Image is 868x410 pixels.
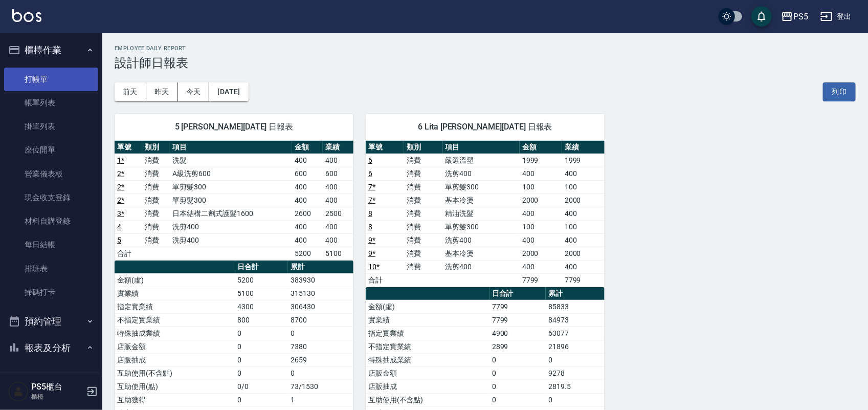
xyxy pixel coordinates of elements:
td: 400 [562,167,605,180]
td: 400 [562,233,605,247]
td: 5100 [235,287,288,300]
a: 4 [117,223,121,231]
td: 400 [323,193,353,207]
td: 指定實業績 [115,300,235,313]
td: 消費 [404,260,442,273]
button: 登出 [816,7,856,26]
td: 0 [546,353,605,366]
td: 400 [292,180,323,193]
a: 座位開單 [4,138,98,162]
td: 7799 [562,273,605,287]
td: 0 [288,366,353,380]
h3: 設計師日報表 [115,56,856,70]
button: 前天 [115,82,146,101]
th: 累計 [288,261,353,274]
td: 400 [520,167,562,180]
td: 消費 [404,154,442,167]
div: PS5 [793,10,808,23]
td: 315130 [288,287,353,300]
button: 列印 [823,82,856,101]
td: 特殊抽成業績 [115,327,235,340]
td: 0 [235,393,288,406]
th: 類別 [404,141,442,154]
td: 消費 [142,167,170,180]
td: 消費 [142,193,170,207]
td: 0 [235,327,288,340]
td: 精油洗髮 [443,207,520,220]
td: 消費 [404,233,442,247]
td: 84973 [546,313,605,327]
a: 每日結帳 [4,233,98,256]
td: 0 [489,393,546,406]
td: 金額(虛) [115,273,235,287]
th: 金額 [292,141,323,154]
td: 洗剪400 [443,260,520,273]
table: a dense table [115,141,353,261]
a: 8 [368,209,372,218]
td: 2819.5 [546,380,605,393]
td: 400 [562,260,605,273]
h5: PS5櫃台 [31,382,83,392]
td: 基本冷燙 [443,193,520,207]
td: 8700 [288,313,353,327]
button: [DATE] [209,82,248,101]
td: 0 [235,340,288,353]
td: 2659 [288,353,353,366]
td: 消費 [404,180,442,193]
td: 306430 [288,300,353,313]
td: 消費 [404,220,442,233]
p: 櫃檯 [31,392,83,401]
td: 實業績 [115,287,235,300]
button: 預約管理 [4,308,98,335]
td: 400 [292,233,323,247]
th: 累計 [546,287,605,300]
td: 消費 [404,193,442,207]
td: 消費 [142,233,170,247]
a: 營業儀表板 [4,162,98,186]
td: 100 [520,220,562,233]
td: 600 [292,167,323,180]
td: 400 [520,207,562,220]
td: 5200 [292,247,323,260]
span: 6 Lita [PERSON_NAME][DATE] 日報表 [378,122,592,132]
th: 業績 [323,141,353,154]
td: 100 [520,180,562,193]
a: 現金收支登錄 [4,186,98,209]
a: 6 [368,169,372,178]
td: 21896 [546,340,605,353]
th: 單號 [366,141,404,154]
td: 7799 [489,313,546,327]
td: 73/1530 [288,380,353,393]
td: 洗髮 [170,154,292,167]
th: 類別 [142,141,170,154]
td: 消費 [142,180,170,193]
td: 不指定實業績 [366,340,489,353]
td: 消費 [142,207,170,220]
th: 項目 [170,141,292,154]
td: 2500 [323,207,353,220]
h2: Employee Daily Report [115,45,856,52]
td: 洗剪400 [170,220,292,233]
td: 0 [489,380,546,393]
td: 店販抽成 [366,380,489,393]
a: 材料自購登錄 [4,209,98,233]
td: 洗剪400 [443,167,520,180]
td: 1 [288,393,353,406]
td: 0 [489,353,546,366]
td: 2899 [489,340,546,353]
a: 報表目錄 [4,365,98,389]
td: 基本冷燙 [443,247,520,260]
button: 櫃檯作業 [4,37,98,63]
button: 昨天 [146,82,178,101]
td: 消費 [142,220,170,233]
a: 掛單列表 [4,115,98,138]
td: 單剪髮300 [170,180,292,193]
td: 400 [562,207,605,220]
td: 7799 [520,273,562,287]
td: 0 [489,366,546,380]
td: 實業績 [366,313,489,327]
td: 800 [235,313,288,327]
td: 600 [323,167,353,180]
td: 0 [235,366,288,380]
a: 6 [368,156,372,164]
